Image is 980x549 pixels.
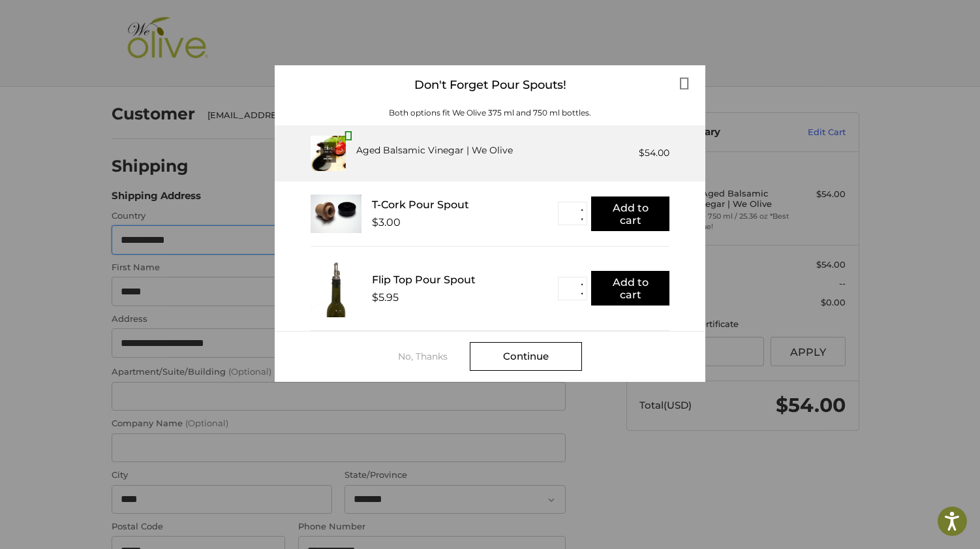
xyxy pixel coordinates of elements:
div: Both options fit We Olive 375 ml and 750 ml bottles. [275,107,705,119]
div: $3.00 [372,216,401,228]
button: Add to cart [591,271,669,306]
p: We're away right now. Please check back later! [18,20,147,30]
div: Flip Top Pour Spout [372,274,558,286]
button: ▼ [577,214,587,224]
img: FTPS_bottle__43406.1705089544.233.225.jpg [311,260,361,317]
button: ▼ [577,289,587,299]
div: $54.00 [639,146,669,160]
div: Aged Balsamic Vinegar | We Olive [356,144,513,157]
button: ▲ [577,279,587,289]
div: No, Thanks [398,351,470,362]
div: Continue [470,342,582,371]
button: ▲ [577,204,587,214]
div: T-Cork Pour Spout [372,198,558,211]
button: Open LiveChat chat widget [150,17,166,33]
div: Don't Forget Pour Spouts! [275,65,705,105]
button: Add to cart [591,196,669,231]
div: $5.95 [372,291,399,304]
img: T_Cork__22625.1711686153.233.225.jpg [311,195,361,233]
